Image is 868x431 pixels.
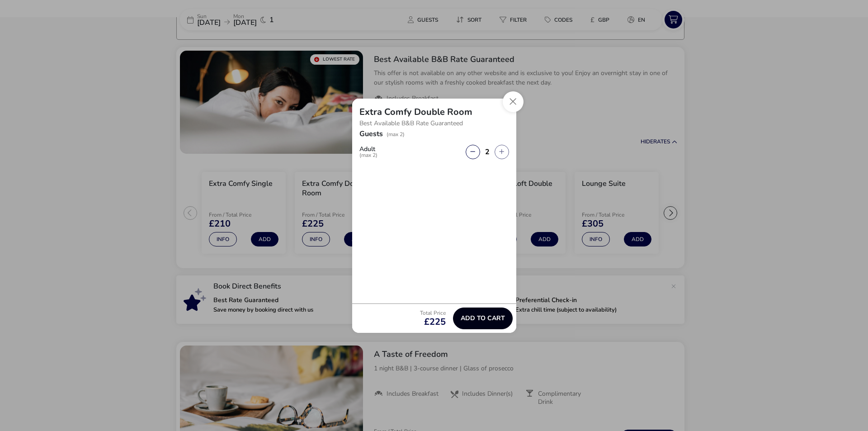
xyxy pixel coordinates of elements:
button: Add to cart [453,308,513,329]
span: £225 [420,317,446,327]
span: Add to cart [461,315,505,322]
p: Best Available B&B Rate Guaranteed [359,117,509,130]
button: Close [503,91,524,112]
span: (max 2) [387,131,405,138]
span: (max 2) [359,152,377,158]
h2: Guests [359,129,383,150]
h2: Extra Comfy Double Room [359,106,472,118]
label: Adult [359,146,385,158]
p: Total Price [420,310,446,316]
